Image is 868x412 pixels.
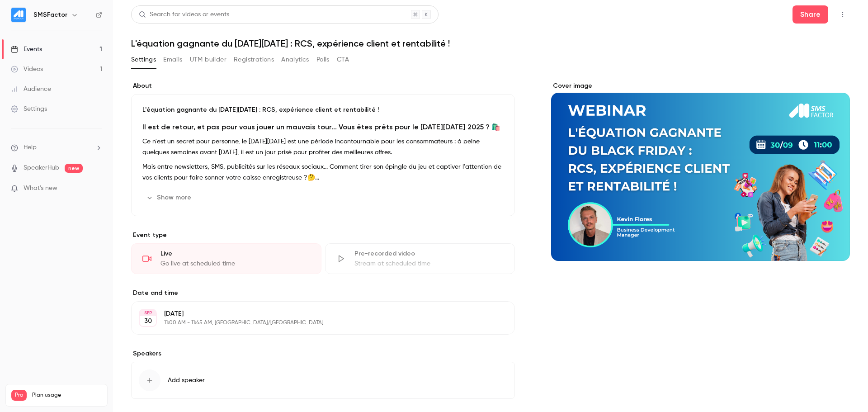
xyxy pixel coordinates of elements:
[144,317,152,326] p: 30
[307,175,319,181] strong: 🤔
[11,85,51,94] div: Audience
[325,243,515,274] div: Pre-recorded videoStream at scheduled time
[131,38,850,49] h1: L'équation gagnante du [DATE][DATE] : RCS, expérience client et rentabilité !
[140,310,156,316] div: SEP
[11,104,47,114] div: Settings
[142,190,197,205] button: Show more
[65,164,83,173] span: new
[131,362,515,399] button: Add speaker
[190,52,226,67] button: UTM builder
[164,309,467,318] p: [DATE]
[24,163,59,173] a: SpeakerHub
[281,52,309,67] button: Analytics
[131,231,515,240] p: Event type
[32,392,102,399] span: Plan usage
[142,105,504,114] p: L'équation gagnante du [DATE][DATE] : RCS, expérience client et rentabilité !
[11,65,43,74] div: Videos
[160,249,310,258] div: Live
[33,10,67,19] h6: SMSFactor
[131,52,156,67] button: Settings
[163,52,182,67] button: Emails
[234,52,274,67] button: Registrations
[551,81,850,261] section: Cover image
[24,184,57,193] span: What's new
[24,143,37,152] span: Help
[131,243,321,274] div: LiveGo live at scheduled time
[142,136,504,158] p: Ce n'est un secret pour personne, le [DATE][DATE] est une période incontournable pour les consomm...
[11,8,26,22] img: SMSFactor
[793,5,828,24] button: Share
[168,376,205,385] span: Add speaker
[131,289,515,298] label: Date and time
[11,390,27,401] span: Pro
[131,349,515,358] label: Speakers
[354,259,504,268] div: Stream at scheduled time
[354,249,504,258] div: Pre-recorded video
[11,45,42,54] div: Events
[131,81,515,90] label: About
[551,81,850,90] label: Cover image
[139,10,229,19] div: Search for videos or events
[91,185,102,193] iframe: Noticeable Trigger
[142,122,504,133] h2: Il est de retour, et pas pour vous jouer un mauvais tour... Vous êtes prêts pour le [DATE][DATE] ...
[160,259,310,268] div: Go live at scheduled time
[316,52,330,67] button: Polls
[142,161,504,183] p: Mais entre newsletters, SMS, publicités sur les réseaux sociaux... Comment tirer son épingle du j...
[164,319,467,327] p: 11:00 AM - 11:45 AM, [GEOGRAPHIC_DATA]/[GEOGRAPHIC_DATA]
[337,52,349,67] button: CTA
[11,143,102,152] li: help-dropdown-opener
